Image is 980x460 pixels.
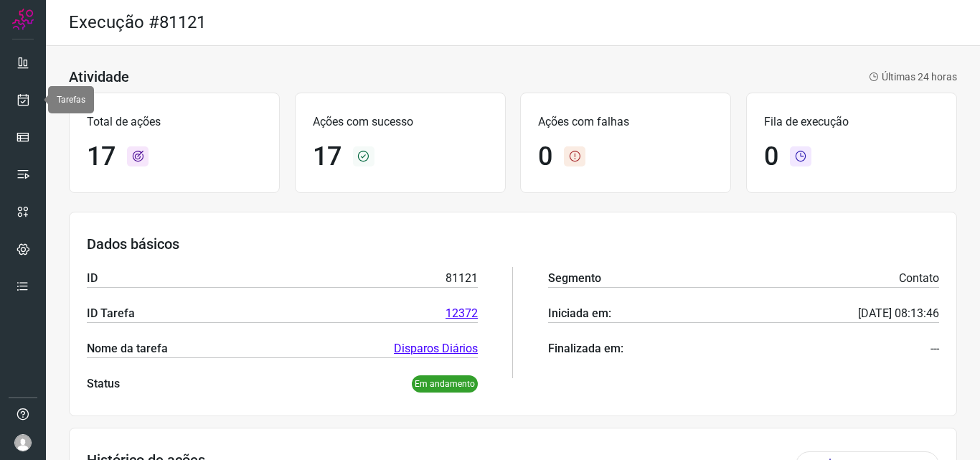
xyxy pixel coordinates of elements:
p: 81121 [446,270,478,287]
p: Nome da tarefa [87,340,168,357]
p: [DATE] 08:13:46 [858,305,939,322]
p: Em andamento [412,375,478,393]
p: Ações com sucesso [313,113,488,131]
img: avatar-user-boy.jpg [14,434,32,451]
p: ID [87,270,98,287]
p: Total de ações [87,113,262,131]
h2: Execução #81121 [69,12,206,33]
h3: Atividade [69,68,129,85]
h1: 0 [538,141,552,172]
p: Finalizada em: [548,340,623,357]
a: Disparos Diários [394,340,478,357]
p: Fila de execução [764,113,939,131]
p: --- [930,340,939,357]
h1: 17 [87,141,116,172]
span: Tarefas [57,95,85,105]
p: Status [87,375,120,393]
p: Ações com falhas [538,113,713,131]
p: Segmento [548,270,601,287]
img: Logo [12,9,34,30]
p: Iniciada em: [548,305,611,322]
p: ID Tarefa [87,305,135,322]
a: 12372 [446,305,478,322]
h1: 0 [764,141,778,172]
h3: Dados básicos [87,235,939,253]
h1: 17 [313,141,341,172]
p: Últimas 24 horas [869,70,957,85]
p: Contato [899,270,939,287]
